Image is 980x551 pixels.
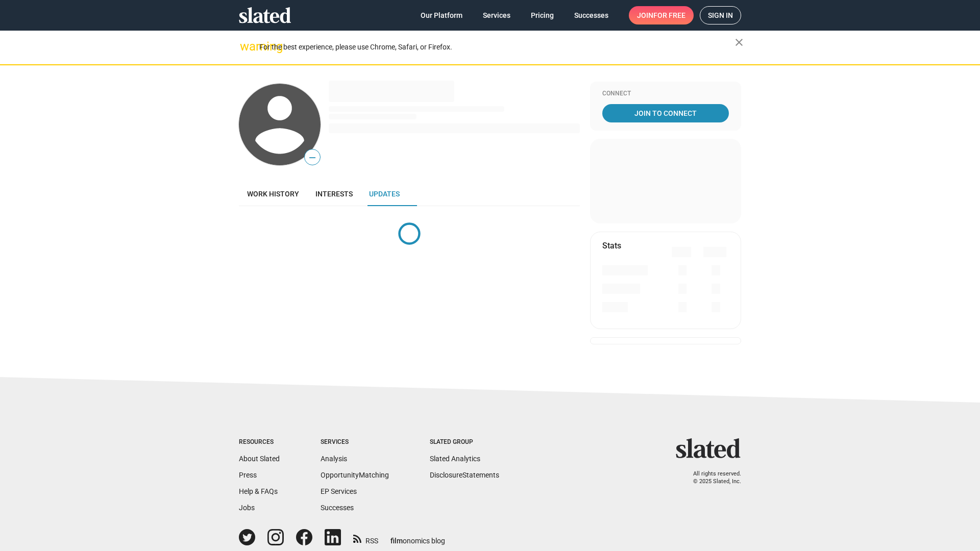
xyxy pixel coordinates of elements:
a: DisclosureStatements [430,471,499,479]
a: Updates [361,182,408,206]
span: film [390,537,403,545]
div: Slated Group [430,438,499,446]
a: Work history [239,182,307,206]
a: Press [239,471,257,479]
span: Work history [247,190,299,198]
a: Pricing [523,6,562,24]
a: Services [475,6,519,24]
a: Interests [307,182,361,206]
span: Join [637,6,685,24]
span: Services [483,6,510,24]
span: Our Platform [421,6,462,24]
a: Slated Analytics [430,455,480,463]
a: OpportunityMatching [321,471,389,479]
a: Jobs [239,504,255,512]
a: Successes [321,504,354,512]
a: Help & FAQs [239,487,278,495]
a: About Slated [239,455,280,463]
span: Sign in [708,7,733,24]
span: Updates [369,190,400,198]
a: Analysis [321,455,347,463]
mat-icon: warning [240,40,252,53]
a: Sign in [700,6,741,24]
div: Services [321,438,389,446]
a: EP Services [321,487,357,495]
span: Pricing [531,6,554,24]
span: Join To Connect [604,104,727,122]
mat-icon: close [733,36,745,48]
span: for free [653,6,685,24]
span: Interests [315,190,353,198]
span: — [305,151,320,164]
span: Successes [574,6,608,24]
mat-card-title: Stats [602,240,621,251]
a: RSS [353,530,378,546]
div: Connect [602,90,729,98]
a: Successes [566,6,617,24]
p: All rights reserved. © 2025 Slated, Inc. [682,470,741,485]
a: Joinfor free [629,6,694,24]
div: For the best experience, please use Chrome, Safari, or Firefox. [259,40,735,54]
a: filmonomics blog [390,528,445,546]
div: Resources [239,438,280,446]
a: Join To Connect [602,104,729,122]
a: Our Platform [412,6,471,24]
